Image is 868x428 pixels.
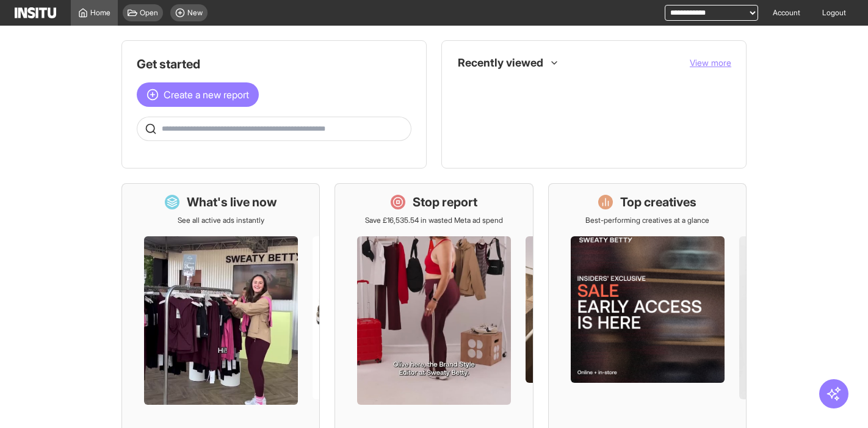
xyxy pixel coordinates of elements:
h1: Stop report [413,194,477,211]
img: Logo [15,7,56,18]
h1: Get started [137,56,411,73]
span: Open [140,8,158,18]
button: Create a new report [137,82,259,107]
span: Home [90,8,110,18]
h1: What's live now [187,194,277,211]
span: View more [690,57,731,68]
p: Best-performing creatives at a glance [585,216,709,225]
span: Create a new report [164,87,249,102]
span: New [187,8,203,18]
p: Save £16,535.54 in wasted Meta ad spend [365,216,503,225]
h1: Top creatives [620,194,696,211]
p: See all active ads instantly [178,216,264,225]
button: View more [690,57,731,69]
